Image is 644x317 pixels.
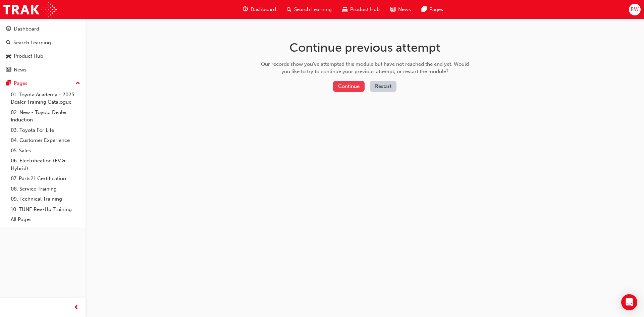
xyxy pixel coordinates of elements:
div: Our records show you've attempted this module but have not reached the end yet. Would you like to... [259,60,471,75]
button: Restart [370,81,396,92]
img: Trak [3,2,57,17]
a: 10. TUNE Rev-Up Training [8,204,83,215]
div: Open Intercom Messenger [621,294,637,310]
a: 08. Service Training [8,184,83,194]
button: BW [629,4,641,15]
a: 04. Customer Experience [8,135,83,146]
span: news-icon [6,67,11,73]
span: up-icon [75,79,80,88]
span: prev-icon [74,304,79,312]
span: pages-icon [422,5,427,14]
div: Search Learning [13,39,51,47]
a: 01. Toyota Academy - 2025 Dealer Training Catalogue [8,90,83,107]
span: Product Hub [350,6,380,13]
div: Pages [14,80,28,87]
span: pages-icon [6,81,11,87]
h1: Continue previous attempt [259,40,471,55]
span: guage-icon [243,5,248,14]
a: News [3,64,83,76]
a: 07. Parts21 Certification [8,173,83,184]
a: search-iconSearch Learning [281,3,337,16]
a: guage-iconDashboard [237,3,281,16]
button: Pages [3,77,83,90]
a: news-iconNews [385,3,416,16]
a: car-iconProduct Hub [337,3,385,16]
span: News [398,6,411,13]
span: BW [631,6,639,13]
a: 05. Sales [8,146,83,156]
a: 02. New - Toyota Dealer Induction [8,107,83,125]
button: Continue [333,81,365,92]
span: car-icon [342,5,347,14]
div: Product Hub [14,52,43,60]
div: News [14,66,26,74]
span: guage-icon [6,26,11,32]
a: Search Learning [3,37,83,49]
button: DashboardSearch LearningProduct HubNews [3,21,83,77]
a: pages-iconPages [416,3,448,16]
span: search-icon [287,5,291,14]
span: Search Learning [294,6,332,13]
span: news-icon [390,5,395,14]
a: Dashboard [3,23,83,35]
a: All Pages [8,214,83,225]
div: Dashboard [14,25,39,33]
a: 03. Toyota For Life [8,125,83,136]
span: car-icon [6,53,11,59]
span: Pages [429,6,443,13]
a: 09. Technical Training [8,194,83,204]
a: Product Hub [3,50,83,62]
a: 06. Electrification (EV & Hybrid) [8,156,83,173]
span: Dashboard [251,6,276,13]
span: search-icon [6,40,11,46]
